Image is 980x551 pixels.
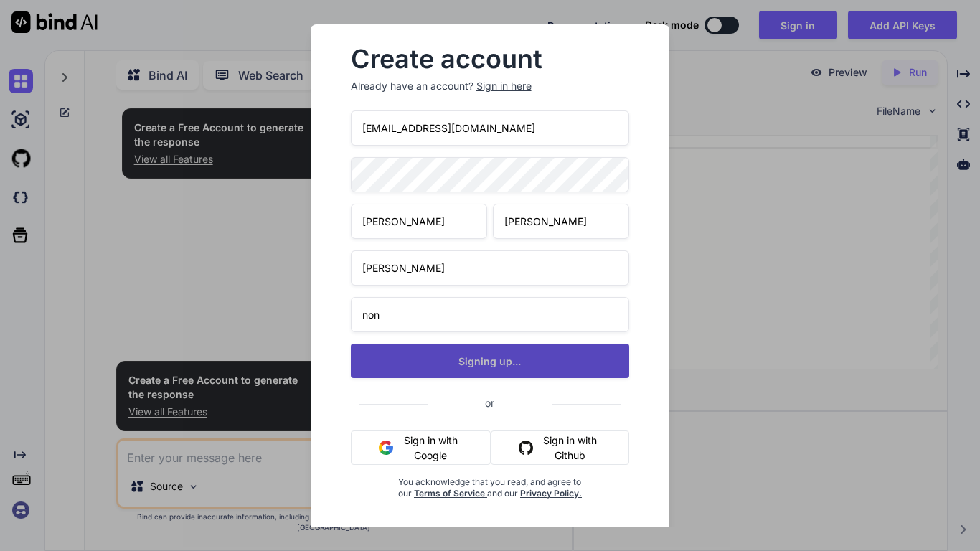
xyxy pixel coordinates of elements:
a: Privacy Policy. [520,488,582,499]
img: github [519,441,533,455]
span: or [428,385,552,420]
input: Company website [351,297,630,332]
input: First Name [351,204,487,239]
input: Last Name [493,204,629,239]
button: Sign in with Google [351,430,491,465]
h2: Create account [351,47,630,70]
p: Already have an account? [351,79,630,93]
div: You acknowledge that you read, and agree to our and our [397,476,583,534]
a: Terms of Service [414,488,487,499]
button: Sign in with Github [491,430,629,465]
input: Your company name [351,250,630,286]
input: Email [351,110,630,146]
button: Signing up... [351,344,630,378]
img: google [379,441,393,455]
div: Sign in here [476,79,532,93]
